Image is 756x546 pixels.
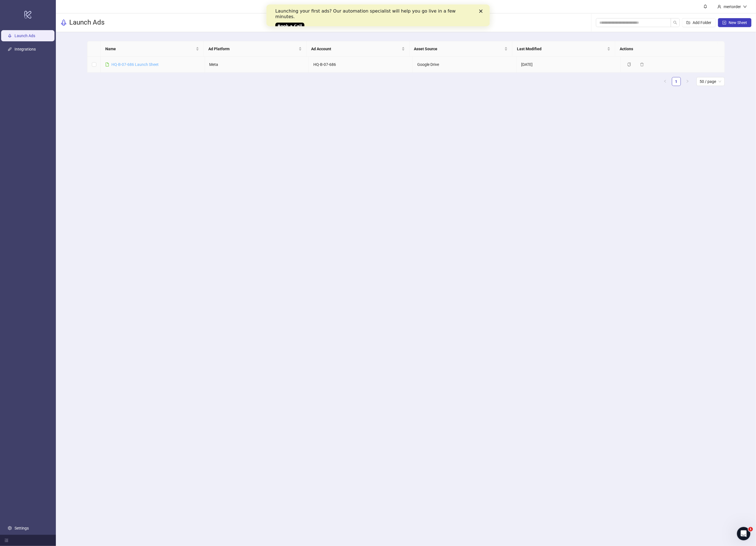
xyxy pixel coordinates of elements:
span: right [686,80,689,83]
span: Asset Source [414,46,503,52]
span: Ad Platform [208,46,297,52]
th: Actions [615,41,718,57]
span: delete [640,63,644,66]
span: menu-fold [4,538,8,542]
span: left [664,80,667,83]
td: [DATE] [517,57,621,73]
iframe: Intercom live chat [737,527,750,540]
a: Book a Call [9,18,38,25]
h3: Launch Ads [69,18,104,27]
li: Next Page [683,77,692,86]
span: file [105,63,109,66]
span: 50 / page [700,77,721,86]
span: search [673,21,677,25]
div: Page Size [697,77,725,86]
td: HQ-B-07-686 [309,57,413,73]
th: Ad Platform [204,41,307,57]
a: Integrations [15,47,36,51]
span: user [717,5,721,9]
th: Asset Source [410,41,512,57]
span: Ad Account [311,46,400,52]
button: New Sheet [718,18,752,27]
th: Name [101,41,204,57]
td: Meta [205,57,309,73]
span: bell [703,4,707,8]
span: folder-add [686,21,690,25]
li: Previous Page [661,77,670,86]
button: right [683,77,692,86]
span: Name [105,46,194,52]
button: Add Folder [682,18,716,27]
iframe: Intercom live chat banner [266,4,490,26]
th: Last Modified [512,41,615,57]
a: HQ-B-07-686 Launch Sheet [111,62,159,67]
div: mertorder [721,4,743,10]
li: 1 [672,77,681,86]
span: down [743,5,747,9]
span: New Sheet [729,20,747,25]
a: Settings [15,526,29,530]
a: 1 [672,77,681,86]
td: Google Drive [413,57,517,73]
button: left [661,77,670,86]
span: copy [627,63,631,66]
th: Ad Account [307,41,409,57]
span: Add Folder [693,20,711,25]
span: plus-square [722,21,726,25]
span: rocket [60,19,67,26]
span: 1 [748,527,753,531]
div: Close [213,5,218,8]
a: Launch Ads [15,33,35,38]
span: Last Modified [517,46,606,52]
